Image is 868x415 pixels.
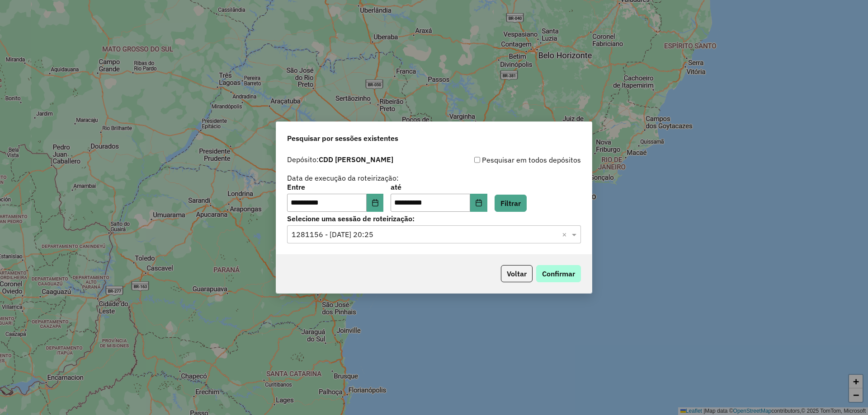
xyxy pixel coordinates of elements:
[391,182,487,192] label: até
[287,213,581,224] label: Selecione uma sessão de roteirização:
[434,154,581,165] div: Pesquisar em todos depósitos
[287,133,398,144] span: Pesquisar por sessões existentes
[287,182,383,192] label: Entre
[562,229,570,240] span: Clear all
[536,265,581,282] button: Confirmar
[501,265,533,282] button: Voltar
[495,195,527,212] button: Filtrar
[287,173,399,183] label: Data de execução da roteirização:
[287,154,393,165] label: Depósito:
[367,194,384,212] button: Choose Date
[470,194,487,212] button: Choose Date
[319,155,393,164] strong: CDD [PERSON_NAME]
